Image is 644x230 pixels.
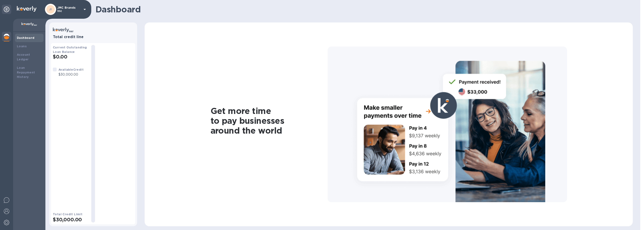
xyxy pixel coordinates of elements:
img: Logo [17,6,37,12]
div: Unpin categories [2,5,11,14]
h1: Get more time to pay businesses around the world [211,106,328,135]
b: Available Credit [59,68,84,71]
p: JMC Brands Inc [57,6,81,13]
b: Total Credit Limit [53,212,82,216]
h2: $30,000.00 [53,217,88,223]
p: $30,000.00 [59,72,84,77]
b: JI [49,7,52,11]
h3: Total credit line [53,35,133,39]
h1: Dashboard [95,4,630,14]
b: Loan Repayment History [17,66,35,79]
b: Account Ledger [17,53,30,61]
b: Current Outstanding Loan Balance [53,46,87,54]
h2: $0.00 [53,54,88,60]
b: Dashboard [17,36,35,40]
b: Loans [17,44,27,48]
